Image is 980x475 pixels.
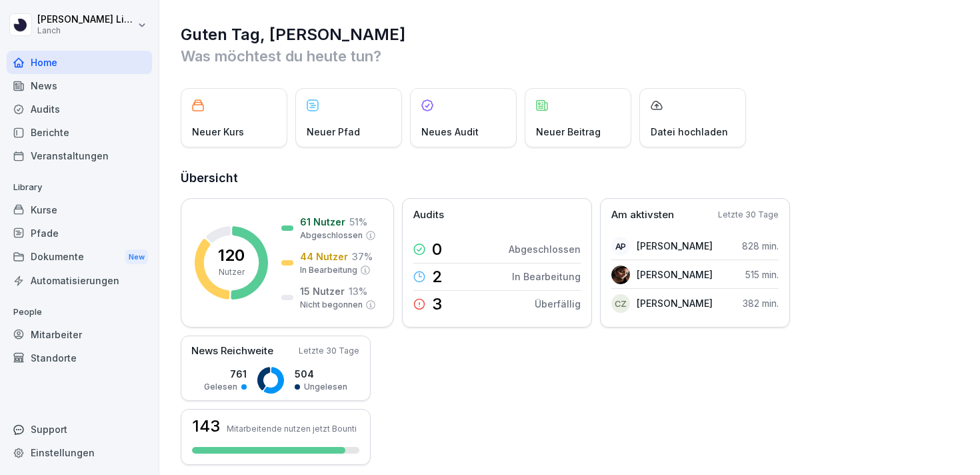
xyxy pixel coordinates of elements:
[181,169,960,187] h2: Übersicht
[349,284,367,298] p: 13 %
[125,250,148,265] div: New
[7,302,152,323] p: People
[7,198,152,221] a: Kurse
[413,207,444,223] p: Audits
[512,270,581,284] p: In Bearbeitung
[743,296,779,310] p: 382 min.
[637,268,713,282] p: [PERSON_NAME]
[192,125,244,139] p: Neuer Kurs
[611,294,630,313] div: CZ
[204,381,237,393] p: Gelesen
[432,242,442,258] p: 0
[204,367,247,381] p: 761
[352,250,373,264] p: 37 %
[191,344,273,359] p: News Reichweite
[299,345,359,357] p: Letzte 30 Tage
[637,239,713,253] p: [PERSON_NAME]
[300,229,363,242] p: Abgeschlossen
[718,209,779,221] p: Letzte 30 Tage
[300,264,357,276] p: In Bearbeitung
[742,239,779,253] p: 828 min.
[536,125,601,139] p: Neuer Beitrag
[637,296,713,310] p: [PERSON_NAME]
[509,242,581,256] p: Abgeschlossen
[7,269,152,292] a: Automatisierungen
[7,221,152,245] a: Pfade
[300,284,345,298] p: 15 Nutzer
[219,266,245,278] p: Nutzer
[7,323,152,346] a: Mitarbeiter
[611,237,630,256] div: AP
[7,245,152,270] a: DokumenteNew
[181,45,960,67] p: Was möchtest du heute tun?
[307,125,360,139] p: Neuer Pfad
[300,250,348,264] p: 44 Nutzer
[611,207,674,223] p: Am aktivsten
[7,51,152,74] a: Home
[227,424,357,434] p: Mitarbeitende nutzen jetzt Bounti
[181,24,960,45] h1: Guten Tag, [PERSON_NAME]
[300,215,345,229] p: 61 Nutzer
[7,74,152,97] a: News
[7,346,152,370] a: Standorte
[192,418,220,434] h3: 143
[7,97,152,121] a: Audits
[304,381,347,393] p: Ungelesen
[651,125,728,139] p: Datei hochladen
[295,367,347,381] p: 504
[349,215,367,229] p: 51 %
[37,26,135,35] p: Lanch
[7,441,152,464] a: Einstellungen
[300,299,363,311] p: Nicht begonnen
[745,268,779,282] p: 515 min.
[218,248,245,264] p: 120
[432,296,442,312] p: 3
[611,266,630,284] img: lbqg5rbd359cn7pzouma6c8b.png
[7,418,152,441] div: Support
[7,121,152,144] a: Berichte
[7,245,152,270] div: Dokumente
[37,14,135,25] p: [PERSON_NAME] Liebhold
[7,177,152,198] p: Library
[7,144,152,167] a: Veranstaltungen
[535,297,581,311] p: Überfällig
[432,269,443,285] p: 2
[421,125,479,139] p: Neues Audit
